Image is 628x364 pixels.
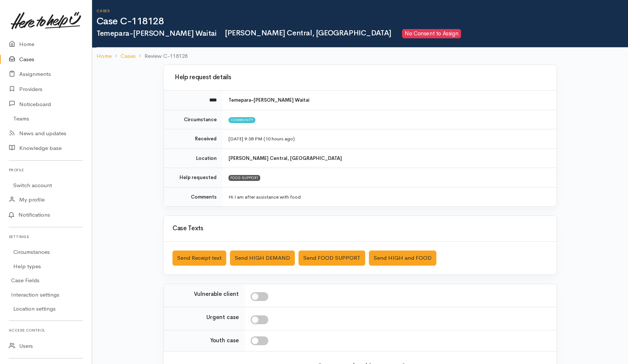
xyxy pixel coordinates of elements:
[228,97,309,103] b: Temepara-[PERSON_NAME] Waitai
[230,251,295,266] button: Send HIGH DEMAND
[9,232,83,242] h6: Settings
[164,129,223,149] td: Received
[164,148,223,168] td: Location
[9,165,83,175] h6: Profile
[121,52,136,60] a: Cases
[194,290,239,298] label: Vulnerable client
[136,52,188,60] li: Review C-118128
[164,168,223,188] td: Help requested
[228,175,260,181] div: FOOD SUPPORT
[221,28,391,38] span: [PERSON_NAME] Central, [GEOGRAPHIC_DATA]
[97,29,628,38] h2: Temepara-[PERSON_NAME] Waitai
[206,313,239,322] label: Urgent case
[228,117,255,123] span: Community
[172,74,548,81] h3: Help request details
[172,251,226,266] button: Send Receipt text
[164,110,223,129] td: Circumstance
[97,52,112,60] a: Home
[97,16,628,27] h1: Case C-118128
[402,29,461,38] span: No Consent to Assign
[92,48,628,65] nav: breadcrumb
[228,155,342,161] b: [PERSON_NAME] Central, [GEOGRAPHIC_DATA]
[97,9,628,13] h6: Cases
[164,187,223,206] td: Comments
[223,129,557,149] td: [DATE] 9:38 PM (10 hours ago)
[210,336,239,345] label: Youth case
[299,251,365,266] button: Send FOOD SUPPORT
[369,251,436,266] button: Send HIGH and FOOD
[9,325,83,335] h6: Access control
[172,225,548,232] h3: Case Texts
[223,187,557,206] td: Hi I am after assistance with food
